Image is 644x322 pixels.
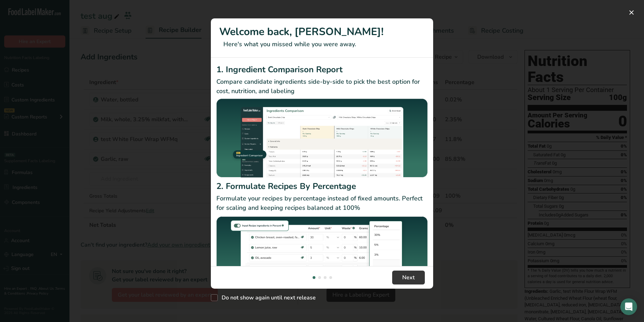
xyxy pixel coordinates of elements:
[620,298,637,315] div: Open Intercom Messenger
[216,99,428,177] img: Ingredient Comparison Report
[216,77,428,96] p: Compare candidate ingredients side-by-side to pick the best option for cost, nutrition, and labeling
[216,63,428,76] h2: 1. Ingredient Comparison Report
[216,180,428,192] h2: 2. Formulate Recipes By Percentage
[216,215,428,299] img: Formulate Recipes By Percentage
[218,294,316,301] span: Do not show again until next release
[216,194,428,213] p: Formulate your recipes by percentage instead of fixed amounts. Perfect for scaling and keeping re...
[219,24,425,40] h1: Welcome back, [PERSON_NAME]!
[392,271,425,284] button: Next
[219,40,425,49] p: Here's what you missed while you were away.
[402,273,415,282] span: Next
